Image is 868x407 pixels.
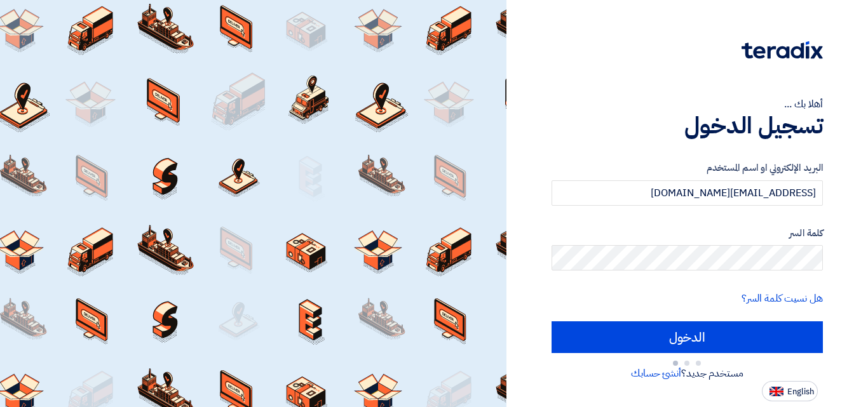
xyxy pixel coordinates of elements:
input: أدخل بريد العمل الإلكتروني او اسم المستخدم الخاص بك ... [552,180,823,206]
h1: تسجيل الدخول [552,112,823,140]
input: الدخول [552,321,823,353]
div: أهلا بك ... [552,97,823,112]
a: هل نسيت كلمة السر؟ [742,291,823,306]
button: English [762,381,818,401]
img: en-US.png [770,387,783,396]
span: English [787,387,814,396]
label: البريد الإلكتروني او اسم المستخدم [552,161,823,175]
label: كلمة السر [552,226,823,241]
div: مستخدم جديد؟ [552,366,823,381]
img: Teradix logo [742,41,823,59]
a: أنشئ حسابك [631,366,681,381]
